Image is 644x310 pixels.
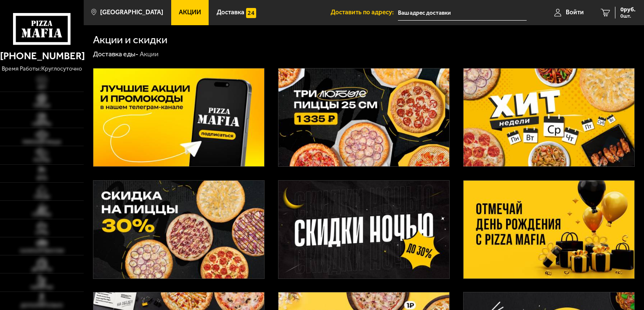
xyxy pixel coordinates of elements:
[566,9,584,16] span: Войти
[620,13,636,18] span: 0 шт.
[140,50,159,59] div: Акции
[398,5,527,21] input: Ваш адрес доставки
[217,9,244,16] span: Доставка
[179,9,201,16] span: Акции
[93,34,167,45] h1: Акции и скидки
[93,50,138,58] a: Доставка еды-
[620,7,636,13] span: 0 руб.
[246,8,256,18] img: 15daf4d41897b9f0e9f617042186c801.svg
[100,9,163,16] span: [GEOGRAPHIC_DATA]
[331,9,398,16] span: Доставить по адресу:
